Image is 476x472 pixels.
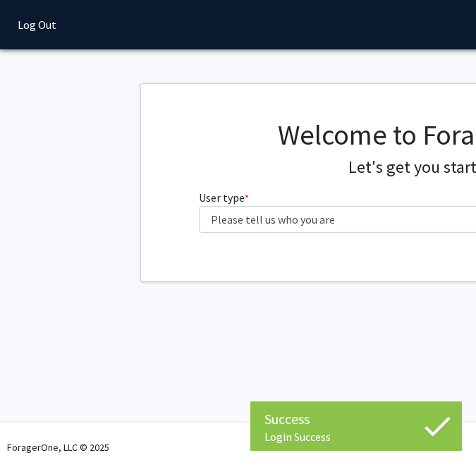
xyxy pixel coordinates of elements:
div: Login Success [264,430,448,444]
div: Success [264,409,448,430]
div: ForagerOne, LLC © 2025 [7,423,109,472]
label: User type [199,189,249,206]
